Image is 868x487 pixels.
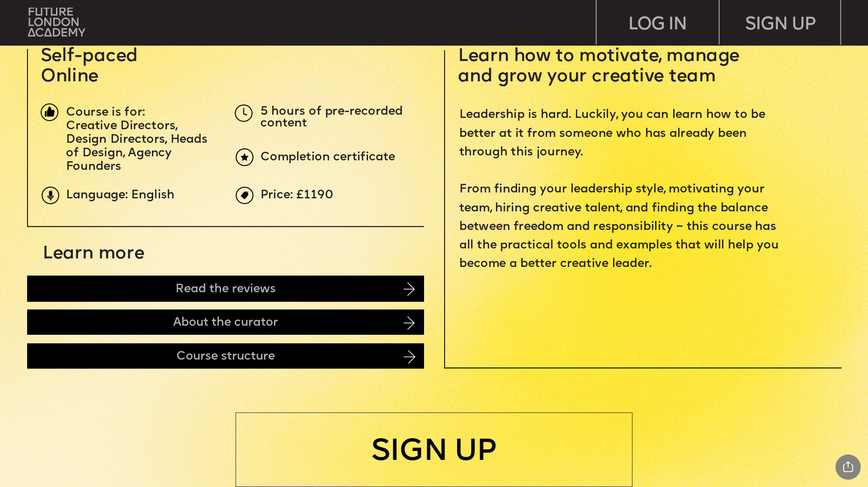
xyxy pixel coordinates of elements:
[404,282,415,296] img: image-14cb1b2c-41b0-4782-8715-07bdb6bd2f06.png
[66,190,175,201] span: Language: English
[42,187,59,204] img: upload-9eb2eadd-7bf9-4b2b-b585-6dd8b9275b41.png
[260,152,395,163] span: Completion certificate
[458,47,745,85] span: Learn how to motivate, manage and grow your creative team
[42,245,144,262] span: Learn more
[28,8,85,37] img: upload-bfdffa89-fac7-4f57-a443-c7c39906ba42.png
[404,350,415,364] img: image-ebac62b4-e37e-4ca8-99fd-bb379c720805.png
[236,187,253,204] img: upload-969c61fd-ea08-4d05-af36-d273f2608f5e.png
[41,103,58,121] img: image-1fa7eedb-a71f-428c-a033-33de134354ef.png
[235,104,252,122] img: upload-5dcb7aea-3d7f-4093-a867-f0427182171d.png
[260,106,406,129] span: 5 hours of pre-recorded content
[236,148,253,166] img: upload-6b0d0326-a6ce-441c-aac1-c2ff159b353e.png
[835,454,861,480] div: Share
[459,110,782,270] span: Leadership is hard. Luckily, you can learn how to be better at it from someone who has already be...
[41,47,138,65] span: Self-paced
[66,107,145,117] span: Course is for:
[404,316,415,330] img: image-d430bf59-61f2-4e83-81f2-655be665a85d.png
[260,190,333,201] span: Price: £1190
[41,68,99,85] span: Online
[66,120,211,172] span: Creative Directors, Design Directors, Heads of Design, Agency Founders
